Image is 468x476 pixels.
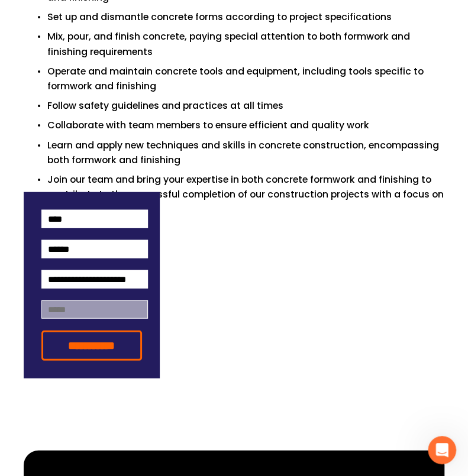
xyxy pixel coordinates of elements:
[47,98,445,113] p: Follow safety guidelines and practices at all times
[47,138,445,168] p: Learn and apply new techniques and skills in concrete construction, encompassing both formwork an...
[47,64,445,94] p: Operate and maintain concrete tools and equipment, including tools specific to formwork and finis...
[47,172,445,217] p: Join our team and bring your expertise in both concrete formwork and finishing to contribute to t...
[428,436,456,464] iframe: Intercom live chat
[47,9,445,24] p: Set up and dismantle concrete forms according to project specifications
[47,29,445,59] p: Mix, pour, and finish concrete, paying special attention to both formwork and finishing requirements
[47,118,445,132] p: Collaborate with team members to ensure efficient and quality work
